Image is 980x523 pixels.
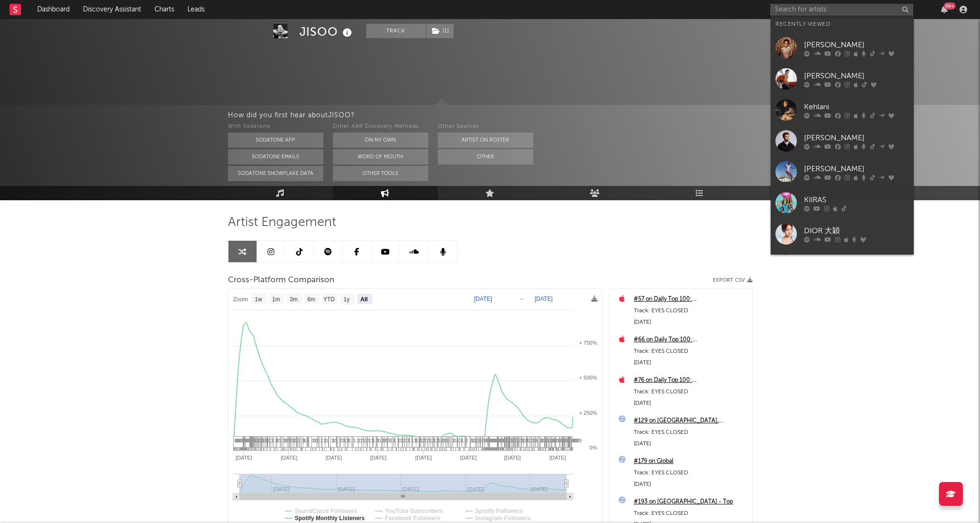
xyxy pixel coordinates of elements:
div: [DATE] [634,438,747,450]
span: 1 [275,438,278,443]
text: + 500% [579,375,597,380]
span: 1 [326,438,329,443]
a: [PERSON_NAME] [771,63,914,94]
div: Track: EYES CLOSED [634,508,747,519]
div: Track: EYES CLOSED [634,467,747,479]
text: [DATE] [474,296,492,302]
div: Other Sources [438,121,533,133]
span: 1 [265,438,268,443]
a: #76 on Daily Top 100: [GEOGRAPHIC_DATA] [634,375,747,386]
span: 5 [483,438,485,443]
span: 1 [282,438,285,443]
text: Facebook Followers [385,515,440,522]
span: 1 [411,438,414,443]
text: YouTube Subscribers [385,508,444,514]
text: SoundCloud Followers [295,508,357,514]
text: 1m [272,296,280,303]
text: [DATE] [504,455,521,461]
text: 1y [343,296,350,303]
div: DIOR 大穎 [804,225,909,236]
span: 1 [516,438,519,443]
text: Spotify Followers [475,508,523,514]
span: 1 [428,438,431,443]
span: 2 [423,438,425,443]
text: [DATE] [325,455,342,461]
span: 1 [312,438,315,443]
span: 1 [323,438,326,443]
text: + 750% [579,340,597,346]
a: [PERSON_NAME] [771,156,914,187]
span: 1 [368,438,371,443]
button: Other Tools [333,166,428,181]
span: 1 [407,438,410,443]
span: 1 [335,438,338,443]
a: #57 on Daily Top 100: [GEOGRAPHIC_DATA] [634,294,747,305]
text: [DATE] [280,455,297,461]
div: #179 on Global [634,456,747,467]
span: 1 [470,438,473,443]
span: 1 [379,438,382,443]
text: YTD [323,296,334,303]
div: [DATE] [634,398,747,409]
span: 1 [419,438,422,443]
span: 1 [353,438,356,443]
span: 1 [549,438,552,443]
a: #193 on [GEOGRAPHIC_DATA] - Top [634,496,747,508]
div: Track: EYES CLOSED [634,386,747,398]
button: Other [438,149,533,164]
span: 13 [573,438,578,443]
span: 13 [384,438,390,443]
span: 1 [307,438,309,443]
span: 1 [414,438,417,443]
span: 1 [331,438,334,443]
text: → [518,296,524,302]
span: 1 [271,438,274,443]
div: Kehlani [804,101,909,113]
button: Sodatone Emails [228,149,323,164]
div: Recently Viewed [775,19,909,30]
span: 4 [505,438,507,443]
span: 1 [400,438,402,443]
span: 1 [288,438,291,443]
span: 63 [235,438,240,443]
span: 1 [342,438,345,443]
span: 1 [365,438,368,443]
button: Export CSV [713,277,753,283]
span: 1 [539,438,542,443]
div: [PERSON_NAME] [804,70,909,82]
div: #66 on Daily Top 100: [GEOGRAPHIC_DATA] [634,334,747,346]
div: [DATE] [634,317,747,328]
div: With Sodatone [228,121,323,133]
a: [PERSON_NAME] [771,125,914,156]
span: 1 [568,438,571,443]
text: + 250% [579,410,597,416]
span: 4 [572,438,575,443]
div: KIIRAS [804,194,909,205]
span: ( 1 ) [426,24,454,38]
text: Spotify Monthly Listeners [295,515,365,522]
text: 6m [307,296,315,303]
text: 3m [289,296,298,303]
span: 2 [518,438,521,443]
div: [DATE] [634,357,747,369]
span: 13 [241,438,247,443]
span: 1 [525,438,527,443]
span: 118 [485,438,494,443]
span: 1 [426,438,429,443]
a: DIOR 大穎 [771,218,914,249]
span: 1 [377,438,380,443]
span: 1 [357,438,360,443]
span: 4 [248,438,250,443]
span: Cross-Platform Comparison [228,275,334,286]
div: Other A&R Discovery Methods [333,121,428,133]
div: [PERSON_NAME] [804,132,909,144]
span: 1 [320,438,323,443]
div: Track: EYES CLOSED [634,346,747,357]
button: Artist on Roster [438,133,533,148]
span: 1 [405,438,408,443]
span: 1 [360,438,363,443]
text: [DATE] [236,455,252,461]
a: Kehlani [771,94,914,125]
span: 1 [477,438,480,443]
